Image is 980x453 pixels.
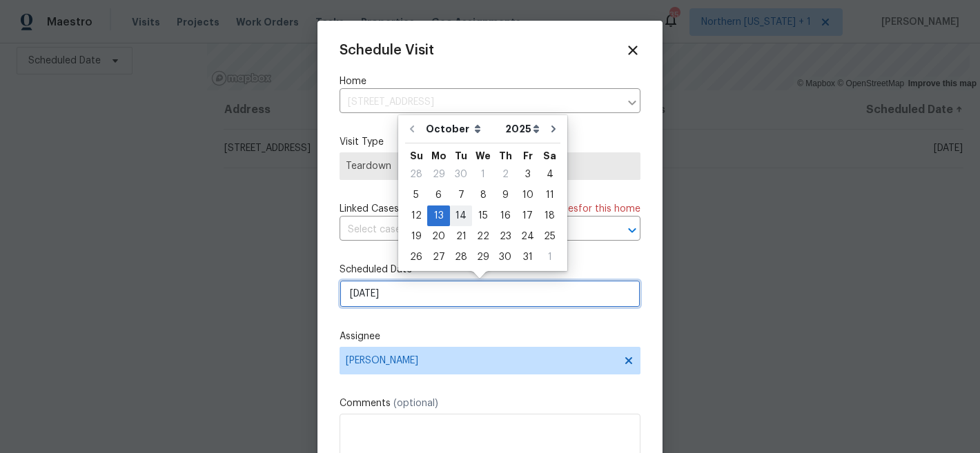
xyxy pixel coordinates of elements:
[623,221,642,240] button: Open
[405,185,427,205] div: Sun Oct 05 2025
[543,115,564,143] button: Go to next month
[494,247,516,268] div: Thu Oct 30 2025
[472,185,494,205] div: Wed Oct 08 2025
[450,185,472,205] div: 7
[499,151,512,161] abbr: Thursday
[427,205,450,226] div: Mon Oct 13 2025
[494,164,516,185] div: Thu Oct 02 2025
[472,226,494,247] div: Wed Oct 22 2025
[516,205,539,226] div: Fri Oct 17 2025
[472,205,494,226] div: Wed Oct 15 2025
[539,165,560,184] div: 4
[346,355,616,366] span: [PERSON_NAME]
[494,206,516,225] div: 16
[516,247,539,268] div: Fri Oct 31 2025
[410,151,423,161] abbr: Sunday
[405,185,427,205] div: 5
[494,185,516,205] div: Thu Oct 09 2025
[450,226,472,247] div: Tue Oct 21 2025
[494,227,516,246] div: 23
[427,164,450,185] div: Mon Sep 29 2025
[516,165,539,184] div: 3
[516,227,539,246] div: 24
[340,330,640,343] label: Assignee
[450,248,472,267] div: 28
[539,185,560,205] div: Sat Oct 11 2025
[539,164,560,185] div: Sat Oct 04 2025
[539,247,560,268] div: Sat Nov 01 2025
[625,43,640,58] span: Close
[539,206,560,225] div: 18
[450,165,472,184] div: 30
[516,226,539,247] div: Fri Oct 24 2025
[450,206,472,225] div: 14
[427,185,450,205] div: 6
[427,206,450,225] div: 13
[340,74,640,88] label: Home
[472,206,494,225] div: 15
[494,205,516,226] div: Thu Oct 16 2025
[405,226,427,247] div: Sun Oct 19 2025
[516,206,539,225] div: 17
[340,280,640,308] input: M/D/YYYY
[405,227,427,246] div: 19
[539,227,560,246] div: 25
[405,165,427,184] div: 28
[427,185,450,205] div: Mon Oct 06 2025
[539,248,560,267] div: 1
[340,219,602,241] input: Select cases
[405,248,427,267] div: 26
[450,185,472,205] div: Tue Oct 07 2025
[340,92,620,113] input: Enter in an address
[472,227,494,246] div: 22
[496,202,640,216] span: There are case s for this home
[340,263,640,276] label: Scheduled Date
[523,151,533,161] abbr: Friday
[543,151,556,161] abbr: Saturday
[494,248,516,267] div: 30
[472,164,494,185] div: Wed Oct 01 2025
[516,185,539,205] div: Fri Oct 10 2025
[539,185,560,205] div: 11
[450,164,472,185] div: Tue Sep 30 2025
[405,164,427,185] div: Sun Sep 28 2025
[340,43,434,57] span: Schedule Visit
[427,227,450,246] div: 20
[472,247,494,268] div: Wed Oct 29 2025
[472,248,494,267] div: 29
[494,185,516,205] div: 9
[450,247,472,268] div: Tue Oct 28 2025
[402,115,422,143] button: Go to previous month
[494,165,516,184] div: 2
[427,247,450,268] div: Mon Oct 27 2025
[405,247,427,268] div: Sun Oct 26 2025
[340,396,640,410] label: Comments
[516,185,539,205] div: 10
[472,185,494,205] div: 8
[539,226,560,247] div: Sat Oct 25 2025
[516,164,539,185] div: Fri Oct 03 2025
[472,165,494,184] div: 1
[405,206,427,225] div: 12
[450,227,472,246] div: 21
[346,159,634,173] span: Teardown
[405,205,427,226] div: Sun Oct 12 2025
[393,399,438,408] span: (optional)
[422,119,502,139] select: Month
[494,226,516,247] div: Thu Oct 23 2025
[431,151,447,161] abbr: Monday
[539,205,560,226] div: Sat Oct 18 2025
[455,151,467,161] abbr: Tuesday
[340,135,640,149] label: Visit Type
[502,119,543,139] select: Year
[450,205,472,226] div: Tue Oct 14 2025
[516,248,539,267] div: 31
[427,248,450,267] div: 27
[427,165,450,184] div: 29
[340,202,399,216] span: Linked Cases
[427,226,450,247] div: Mon Oct 20 2025
[476,151,491,161] abbr: Wednesday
